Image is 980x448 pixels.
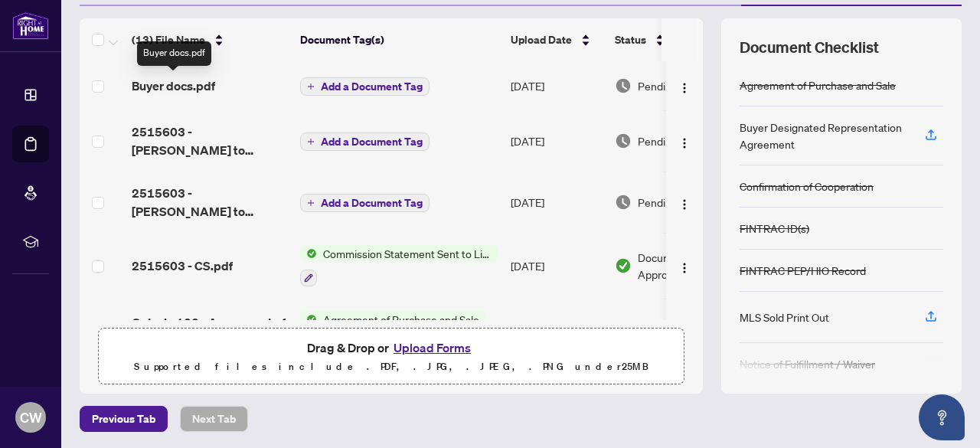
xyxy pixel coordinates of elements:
span: Drag & Drop or [307,338,475,358]
div: FINTRAC ID(s) [740,220,809,237]
p: Supported files include .PDF, .JPG, .JPEG, .PNG under 25 MB [108,358,675,376]
span: Pending Review [638,132,714,149]
img: Logo [678,82,691,94]
button: Logo [672,253,697,278]
button: Add a Document Tag [300,132,430,151]
span: Pending Review [638,77,714,94]
span: Status [615,31,646,48]
span: Commission Statement Sent to Listing Brokerage [317,245,498,262]
button: Logo [672,74,697,98]
th: Status [609,18,739,61]
img: Document Status [615,77,632,94]
span: Pending Review [638,194,714,211]
span: 2515603 - CS.pdf [132,257,233,275]
td: [DATE] [505,299,609,365]
span: Previous Tab [92,407,155,431]
span: plus [307,199,315,207]
div: Agreement of Purchase and Sale [740,77,896,93]
button: Logo [672,190,697,214]
button: Add a Document Tag [300,77,430,96]
button: Status IconAgreement of Purchase and Sale [300,311,485,352]
span: Ontario 100 - Agreement of Purchase and Sale - Residential 9 1 1 3.pdf [132,313,288,350]
button: Previous Tab [80,406,168,432]
span: Document Approved [638,249,733,283]
button: Add a Document Tag [300,194,430,212]
button: Open asap [919,394,965,440]
img: Status Icon [300,245,317,262]
div: MLS Sold Print Out [740,309,829,325]
div: Buyer docs.pdf [137,41,211,66]
span: Document Approved [638,315,733,348]
img: Document Status [615,132,632,149]
td: [DATE] [505,61,609,110]
button: Add a Document Tag [300,77,430,96]
button: Next Tab [180,406,248,432]
span: 2515603 - [PERSON_NAME] to review.pdf [132,123,288,159]
span: (13) File Name [132,31,205,48]
span: Add a Document Tag [321,136,423,147]
img: Document Status [615,257,632,274]
div: FINTRAC PEP/HIO Record [740,262,866,279]
span: Document Checklist [740,37,879,58]
span: 2515603 - [PERSON_NAME] to review.pdf [132,184,288,221]
th: Document Tag(s) [294,18,505,61]
span: Agreement of Purchase and Sale [317,311,485,328]
span: Add a Document Tag [321,81,423,92]
img: Logo [678,262,691,274]
button: Add a Document Tag [300,193,430,213]
img: Document Status [615,194,632,211]
td: [DATE] [505,110,609,172]
button: Logo [672,129,697,153]
span: Buyer docs.pdf [132,77,215,95]
th: Upload Date [505,18,609,61]
th: (13) File Name [126,18,294,61]
button: Status IconCommission Statement Sent to Listing Brokerage [300,245,498,286]
span: Drag & Drop orUpload FormsSupported files include .PDF, .JPG, .JPEG, .PNG under25MB [99,329,684,385]
td: [DATE] [505,172,609,233]
button: Upload Forms [389,338,475,358]
img: Logo [678,198,691,211]
img: Logo [678,137,691,149]
span: plus [307,83,315,90]
span: Upload Date [511,31,572,48]
div: Confirmation of Cooperation [740,178,874,195]
span: CW [20,407,42,428]
button: Add a Document Tag [300,132,430,152]
div: Buyer Designated Representation Agreement [740,119,906,152]
span: plus [307,138,315,146]
span: Add a Document Tag [321,198,423,208]
td: [DATE] [505,233,609,299]
img: logo [12,11,49,40]
img: Status Icon [300,311,317,328]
